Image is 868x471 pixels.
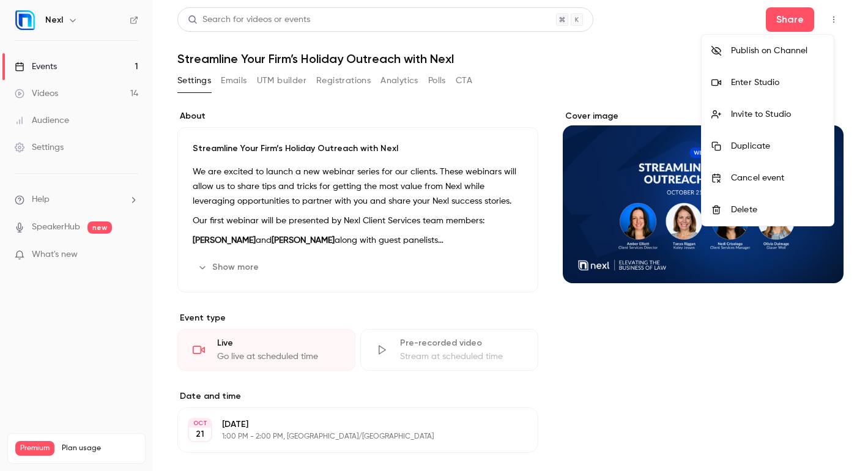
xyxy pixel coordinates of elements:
[731,45,824,57] div: Publish on Channel
[731,140,824,152] div: Duplicate
[731,108,824,121] div: Invite to Studio
[731,76,824,89] div: Enter Studio
[731,204,824,216] div: Delete
[731,172,824,184] div: Cancel event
